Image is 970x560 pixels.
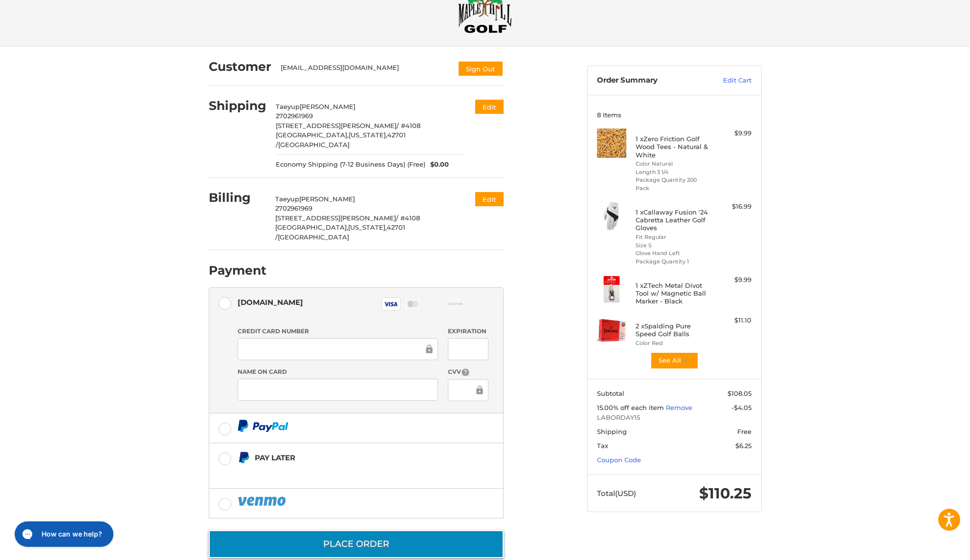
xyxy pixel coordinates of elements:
[713,275,751,285] div: $9.99
[275,223,348,231] span: [GEOGRAPHIC_DATA],
[636,339,710,347] li: Color Red
[255,450,442,466] div: Pay Later
[275,214,396,222] span: [STREET_ADDRESS][PERSON_NAME]
[597,442,608,450] span: Tax
[275,204,312,212] span: 2702961969
[475,100,504,114] button: Edit
[448,327,488,336] label: Expiration
[713,202,751,212] div: $16.99
[735,442,751,450] span: $6.25
[713,316,751,325] div: $11.10
[475,192,504,206] button: Edit
[276,160,425,170] span: Economy Shipping (7-12 Business Days) (Free)
[636,322,710,338] h4: 2 x Spalding Pure Speed Golf Balls
[889,534,970,560] iframe: Google 고객 리뷰
[448,367,488,377] label: CVV
[209,98,266,113] h2: Shipping
[276,122,397,129] span: [STREET_ADDRESS][PERSON_NAME]
[276,131,406,149] span: 42701 /
[209,59,271,74] h2: Customer
[636,249,710,258] li: Glove Hand Left
[699,484,751,502] span: $110.25
[275,223,405,241] span: 42701 /
[300,103,355,110] span: [PERSON_NAME]
[458,61,504,77] button: Sign Out
[727,389,751,397] span: $108.05
[238,367,438,376] label: Name on Card
[636,258,710,266] li: Package Quantity 1
[597,389,624,397] span: Subtotal
[636,233,710,241] li: Fit Regular
[636,208,710,232] h4: 1 x Callaway Fusion '24 Cabretta Leather Golf Gloves
[276,112,313,120] span: 2702961969
[666,404,692,411] a: Remove
[238,452,250,464] img: Pay Later icon
[278,233,349,241] span: [GEOGRAPHIC_DATA]
[238,420,288,432] img: PayPal icon
[209,530,504,558] button: Place Order
[209,263,266,278] h2: Payment
[636,241,710,250] li: Size S
[636,281,710,305] h4: 1 x ZTech Metal Divot Tool w/ Magnetic Ball Marker - Black
[597,76,702,86] h3: Order Summary
[425,160,449,170] span: $0.00
[238,294,303,310] div: [DOMAIN_NAME]
[299,195,355,203] span: [PERSON_NAME]
[10,518,116,550] iframe: Gorgias live chat messenger
[702,76,751,86] a: Edit Cart
[276,131,349,139] span: [GEOGRAPHIC_DATA],
[597,413,751,423] span: LABORDAY15
[636,176,710,192] li: Package Quantity 200 Pack
[597,111,751,119] h3: 8 Items
[278,141,350,149] span: [GEOGRAPHIC_DATA]
[349,131,387,139] span: [US_STATE],
[238,468,442,476] iframe: PayPal Message 1
[597,489,636,498] span: Total (USD)
[597,428,627,435] span: Shipping
[597,404,666,411] span: 15.00% off each item
[636,160,710,168] li: Color Natural
[209,190,266,205] h2: Billing
[396,214,420,222] span: / #4108
[397,122,420,129] span: / #4108
[275,195,299,203] span: Taeyup
[636,135,710,159] h4: 1 x Zero Friction Golf Wood Tees - Natural & White
[597,456,641,464] a: Coupon Code
[238,495,287,507] img: PayPal icon
[713,129,751,138] div: $9.99
[650,352,699,369] button: See All
[636,168,710,176] li: Length 3 1/4
[281,63,448,77] div: [EMAIL_ADDRESS][DOMAIN_NAME]
[276,103,300,110] span: Taeyup
[731,404,751,411] span: -$4.05
[737,428,751,435] span: Free
[238,327,438,336] label: Credit Card Number
[348,223,387,231] span: [US_STATE],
